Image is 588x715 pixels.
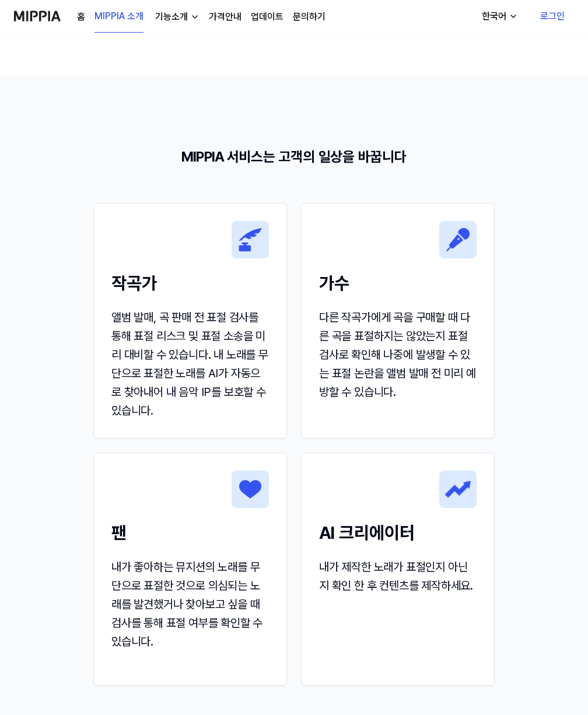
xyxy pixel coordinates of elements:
[77,10,85,24] a: 홈
[319,308,477,401] div: 다른 작곡가에게 곡을 구매할 때 다른 곡을 표절하지는 않았는지 표절검사로 확인해 나중에 발생할 수 있는 표절 논란을 앨범 발매 전 미리 예방할 수 있습니다.
[439,221,477,258] img: 작곡가
[319,558,477,595] div: 내가 제작한 노래가 표절인지 아닌지 확인 한 후 컨텐츠를 제작하세요.
[480,9,509,23] div: 한국어
[251,10,283,24] a: 업데이트
[473,5,525,28] button: 한국어
[111,308,269,420] div: 앨범 발매, 곡 판매 전 표절 검사를 통해 표절 리스크 및 표절 소송을 미리 대비할 수 있습니다. 내 노래를 무단으로 표절한 노래를 AI가 자동으로 찾아내어 내 음악 IP를 ...
[93,146,495,168] h1: MIPPIA 서비스는 고객의 일상을 바꿉니다
[153,10,190,24] div: 기능소개
[319,520,477,546] h2: AI 크리에이터
[293,10,325,24] a: 문의하기
[232,471,269,508] img: 작곡가
[94,1,143,33] a: MIPPIA 소개
[190,12,199,22] img: down
[111,270,269,296] h2: 작곡가
[111,520,269,546] h2: 팬
[153,10,199,24] button: 기능소개
[111,558,269,651] div: 내가 좋아하는 뮤지션의 노래를 무단으로 표절한 것으로 의심되는 노래를 발견했거나 찾아보고 싶을 때 검사를 통해 표절 여부를 확인할 수 있습니다.
[209,10,242,24] a: 가격안내
[232,221,269,258] img: 작곡가
[319,270,477,296] h2: 가수
[439,471,477,508] img: 작곡가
